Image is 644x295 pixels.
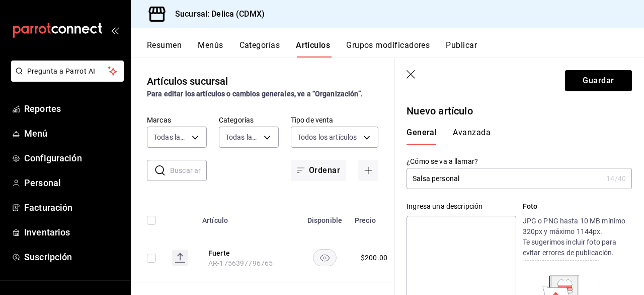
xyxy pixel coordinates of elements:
[239,40,280,57] button: Categorías
[523,216,632,258] p: JPG o PNG hasta 10 MB mínimo 320px y máximo 1144px. Te sugerimos incluir foto para evitar errores...
[24,127,122,140] span: Menú
[147,90,363,98] strong: Para editar los artículos o cambios generales, ve a “Organización”.
[198,40,223,57] button: Menús
[291,116,378,124] label: Tipo de venta
[407,128,437,145] button: General
[453,128,491,145] button: Avanzada
[7,73,124,84] a: Pregunta a Parrot AI
[361,253,387,263] div: $ 200.00
[170,160,207,181] input: Buscar artículo
[196,201,301,233] th: Artículo
[24,250,122,264] span: Suscripción
[523,201,632,212] p: Foto
[167,8,265,20] h3: Sucursal: Delica (CDMX)
[24,151,122,165] span: Configuración
[24,225,122,239] span: Inventarios
[407,158,632,165] label: ¿Cómo se va a llamar?
[147,74,228,89] div: Artículos sucursal
[606,173,626,184] div: 14 /40
[147,40,182,57] button: Resumen
[407,201,516,212] div: Ingresa una descripción
[153,132,188,142] span: Todas las marcas, Sin marca
[297,132,357,142] span: Todos los artículos
[346,40,430,57] button: Grupos modificadores
[27,66,108,77] span: Pregunta a Parrot AI
[313,249,337,266] button: availability-product
[11,61,124,82] button: Pregunta a Parrot AI
[219,116,279,124] label: Categorías
[111,26,119,34] button: open_drawer_menu
[208,259,273,267] span: AR-1756397796765
[24,176,122,190] span: Personal
[301,201,349,233] th: Disponible
[24,102,122,115] span: Reportes
[565,70,632,91] button: Guardar
[208,248,289,258] button: edit-product-location
[147,116,207,124] label: Marcas
[407,103,632,119] p: Nuevo artículo
[349,201,404,233] th: Precio
[446,40,477,57] button: Publicar
[147,40,644,57] div: navigation tabs
[291,160,346,181] button: Ordenar
[24,201,122,214] span: Facturación
[225,132,260,142] span: Todas las categorías, Sin categoría
[296,40,330,57] button: Artículos
[407,128,620,145] div: navigation tabs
